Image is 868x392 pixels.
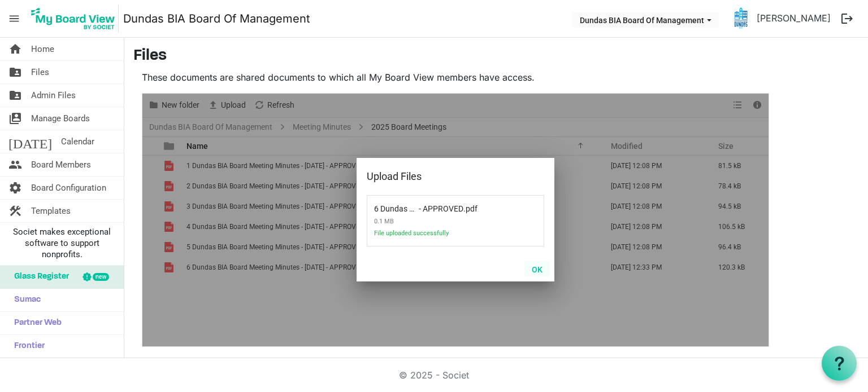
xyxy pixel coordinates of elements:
span: folder_shared [8,84,22,107]
span: menu [3,8,25,29]
span: Manage Boards [31,107,90,130]
span: Home [31,38,54,60]
span: Societ makes exceptional software to support nonprofits. [5,226,119,260]
span: Board Members [31,153,91,176]
a: © 2025 - Societ [399,369,469,381]
span: 6 Dundas BIA Board Meeting Minutes - Sept 16 2025 - APPROVED.pdf [374,197,463,213]
img: k80_sZWIFpwpd8fGWuVzQbmPtyU9V2cGww02w_GQD-CIWGHCbkYgI-BFf0gJQ4UnZDiyldBlIr5k_NxkZZkN1g_thumb.png [730,7,752,29]
span: Templates [31,200,71,222]
span: settings [8,177,22,199]
span: Frontier [8,335,45,358]
span: Board Configuration [31,177,106,199]
p: These documents are shared documents to which all My Board View members have access. [142,71,769,84]
span: Glass Register [8,266,69,288]
span: switch_account [8,107,22,130]
span: [DATE] [8,130,52,153]
span: 0.1 MB [374,213,493,230]
div: Upload Files [367,168,509,185]
span: Partner Web [8,312,62,334]
div: new [93,273,109,281]
button: logout [835,7,859,30]
span: Files [31,61,49,83]
a: Dundas BIA Board Of Management [123,7,310,30]
img: My Board View Logo [28,5,119,33]
span: people [8,153,22,176]
span: Calendar [61,130,94,153]
span: File uploaded successfully [374,230,493,244]
button: Dundas BIA Board Of Management dropdownbutton [572,12,719,28]
span: construction [8,200,22,222]
h3: Files [133,47,859,66]
span: Admin Files [31,84,76,107]
span: Sumac [8,289,41,311]
span: folder_shared [8,61,22,83]
button: OK [524,261,550,277]
a: [PERSON_NAME] [752,7,835,29]
span: home [8,38,22,60]
a: My Board View Logo [28,5,123,33]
